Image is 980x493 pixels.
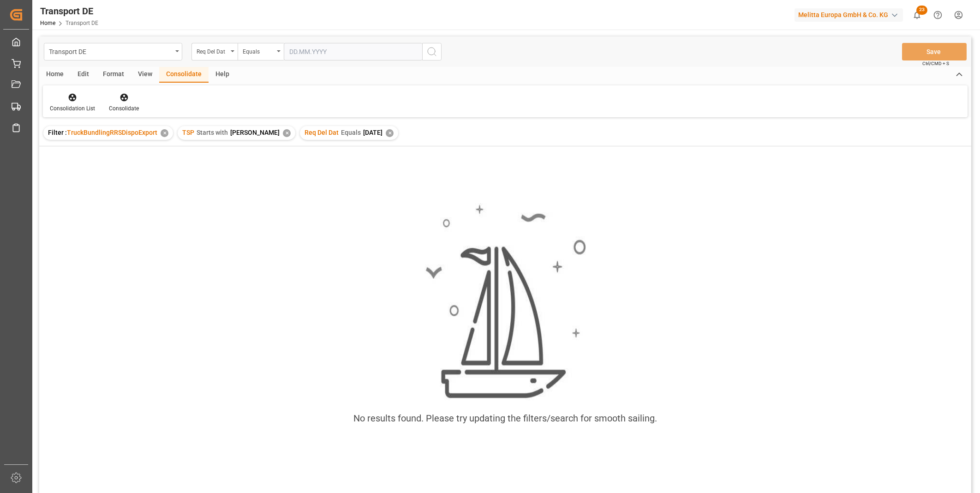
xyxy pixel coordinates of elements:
div: Req Del Dat [197,45,228,56]
button: Help Center [927,5,948,25]
button: Melitta Europa GmbH & Co. KG [795,6,907,24]
div: Consolidate [109,104,139,113]
div: Help [209,67,236,83]
div: ✕ [386,129,394,137]
div: Transport DE [49,45,172,57]
div: ✕ [283,129,291,137]
div: Consolidate [159,67,209,83]
button: open menu [238,43,284,60]
input: DD.MM.YYYY [284,43,422,60]
div: View [131,67,159,83]
button: Save [902,43,967,60]
div: Transport DE [40,4,98,18]
span: Starts with [197,129,228,136]
div: ✕ [161,129,168,137]
span: Equals [341,129,361,136]
span: [DATE] [363,129,382,136]
div: No results found. Please try updating the filters/search for smooth sailing. [353,411,657,425]
span: [PERSON_NAME] [230,129,280,136]
a: Home [40,20,55,26]
div: Consolidation List [50,104,95,113]
div: Home [39,67,71,83]
div: Edit [71,67,96,83]
span: Req Del Dat [305,129,339,136]
button: open menu [44,43,182,60]
button: open menu [191,43,238,60]
div: Format [96,67,131,83]
button: search button [422,43,442,60]
span: Ctrl/CMD + S [922,60,949,67]
span: TruckBundlingRRSDispoExport [67,129,157,136]
img: smooth_sailing.jpeg [424,203,586,400]
span: Filter : [48,129,67,136]
div: Melitta Europa GmbH & Co. KG [795,8,903,22]
button: show 23 new notifications [907,5,927,25]
div: Equals [243,45,274,56]
span: TSP [182,129,194,136]
span: 23 [916,6,927,15]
